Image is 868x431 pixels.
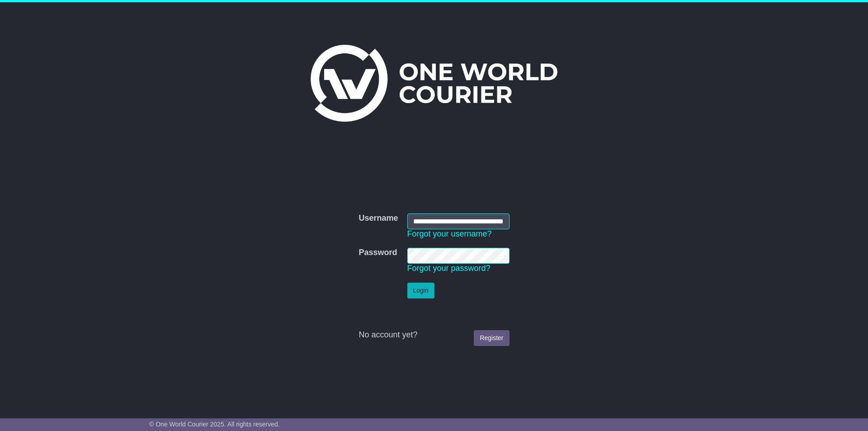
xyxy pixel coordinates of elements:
label: Password [359,248,397,258]
button: Login [407,283,434,298]
a: Forgot your password? [407,264,491,273]
img: One World [311,45,557,122]
a: Register [474,330,509,346]
a: Forgot your username? [407,229,492,238]
span: © One World Courier 2025. All rights reserved. [149,421,280,428]
label: Username [359,213,398,223]
div: No account yet? [359,330,509,340]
